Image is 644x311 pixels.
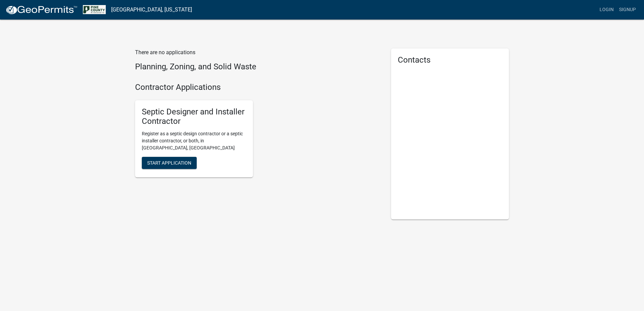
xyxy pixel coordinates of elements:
a: [GEOGRAPHIC_DATA], [US_STATE] [111,4,192,15]
h5: Contacts [398,55,502,65]
p: Register as a septic design contractor or a septic installer contractor, or both, in [GEOGRAPHIC_... [142,130,246,151]
p: There are no applications [135,48,381,57]
h4: Planning, Zoning, and Solid Waste [135,62,381,72]
button: Start Application [142,157,197,169]
wm-workflow-list-section: Contractor Applications [135,82,381,183]
a: Signup [616,3,639,16]
a: Login [597,3,616,16]
span: Start Application [147,160,191,166]
h4: Contractor Applications [135,82,381,92]
img: Pine County, Minnesota [83,5,106,14]
h5: Septic Designer and Installer Contractor [142,107,246,127]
